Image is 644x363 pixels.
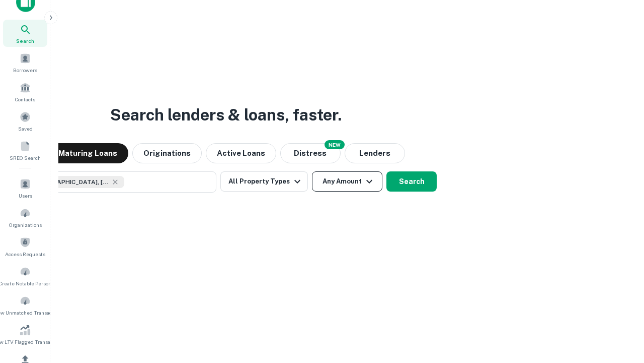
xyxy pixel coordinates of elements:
[280,143,341,163] button: Search distressed loans with lien and other non-mortgage details.
[220,171,308,192] button: All Property Types
[3,262,47,289] a: Create Notable Person
[312,171,382,192] button: Any Amount
[19,192,32,200] span: Users
[9,221,42,229] span: Organizations
[110,103,342,127] h3: Search lenders & loans, faster.
[13,66,37,74] span: Borrowers
[18,125,33,133] span: Saved
[206,143,276,163] button: Active Loans
[15,95,35,103] span: Contacts
[3,78,47,105] a: Contacts
[594,282,644,331] iframe: Chat Widget
[345,143,405,163] button: Lenders
[10,154,41,162] span: SREO Search
[3,233,47,260] a: Access Requests
[3,321,47,348] a: Review LTV Flagged Transactions
[386,171,437,192] button: Search
[3,20,47,47] a: Search
[325,140,345,149] div: NEW
[34,177,109,187] span: [GEOGRAPHIC_DATA], [GEOGRAPHIC_DATA], [GEOGRAPHIC_DATA]
[5,250,45,258] span: Access Requests
[3,107,47,135] a: Saved
[15,171,216,193] button: [GEOGRAPHIC_DATA], [GEOGRAPHIC_DATA], [GEOGRAPHIC_DATA]
[3,291,47,319] a: Review Unmatched Transactions
[132,143,202,163] button: Originations
[16,37,34,45] span: Search
[3,174,47,202] a: Users
[3,49,47,76] a: Borrowers
[47,143,128,163] button: Maturing Loans
[3,137,47,164] a: SREO Search
[3,204,47,231] a: Organizations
